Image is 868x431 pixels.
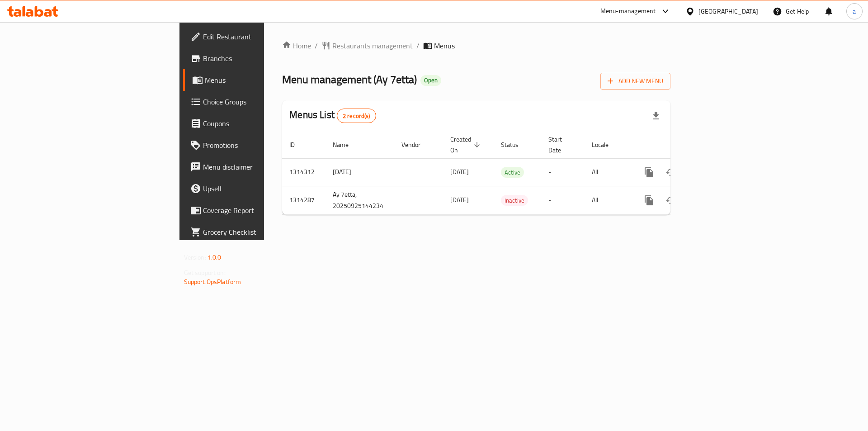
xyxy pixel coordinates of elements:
[183,113,325,134] a: Coupons
[183,47,325,69] a: Branches
[203,96,317,107] span: Choice Groups
[337,112,376,120] span: 2 record(s)
[203,227,317,237] span: Grocery Checklist
[638,161,660,183] button: more
[585,158,631,186] td: All
[282,69,417,90] span: Menu management ( Ay 7etta )
[183,156,325,178] a: Menu disclaimer
[541,158,585,186] td: -
[645,105,667,127] div: Export file
[289,139,307,150] span: ID
[501,195,528,206] span: Inactive
[600,6,656,17] div: Menu-management
[450,194,469,206] span: [DATE]
[434,40,455,51] span: Menus
[631,131,732,159] th: Actions
[203,31,317,42] span: Edit Restaurant
[600,73,670,90] button: Add New Menu
[289,108,376,123] h2: Menus List
[203,53,317,64] span: Branches
[420,76,441,84] span: Open
[183,69,325,91] a: Menus
[183,134,325,156] a: Promotions
[698,6,758,16] div: [GEOGRAPHIC_DATA]
[203,118,317,129] span: Coupons
[183,221,325,243] a: Grocery Checklist
[205,75,317,85] span: Menus
[332,40,413,51] span: Restaurants management
[638,189,660,211] button: more
[282,40,670,51] nav: breadcrumb
[184,276,241,288] a: Support.OpsPlatform
[183,178,325,199] a: Upsell
[401,139,432,150] span: Vendor
[416,40,420,51] li: /
[183,199,325,221] a: Coverage Report
[585,186,631,214] td: All
[208,251,222,263] span: 1.0.0
[203,205,317,216] span: Coverage Report
[337,109,376,123] div: Total records count
[325,186,394,214] td: Ay 7etta, 20250925144234
[282,131,732,215] table: enhanced table
[660,161,682,183] button: Change Status
[203,183,317,194] span: Upsell
[203,140,317,151] span: Promotions
[184,267,226,279] span: Get support on:
[184,251,206,263] span: Version:
[450,134,483,156] span: Created On
[501,195,528,206] div: Inactive
[592,139,620,150] span: Locale
[501,139,530,150] span: Status
[420,75,441,86] div: Open
[853,6,856,16] span: a
[203,161,317,172] span: Menu disclaimer
[608,76,663,87] span: Add New Menu
[548,134,574,156] span: Start Date
[325,158,394,186] td: [DATE]
[183,26,325,47] a: Edit Restaurant
[501,167,524,178] span: Active
[541,186,585,214] td: -
[333,139,360,150] span: Name
[321,40,413,51] a: Restaurants management
[660,189,682,211] button: Change Status
[450,166,469,178] span: [DATE]
[183,91,325,113] a: Choice Groups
